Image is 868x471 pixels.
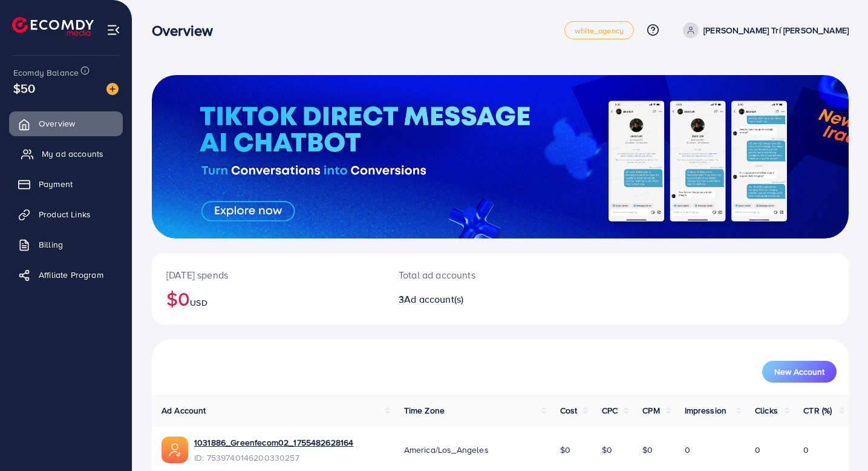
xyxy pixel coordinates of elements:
[685,444,690,456] span: 0
[404,404,445,417] span: Time Zone
[399,294,544,305] h2: 3
[560,404,578,417] span: Cost
[39,239,63,251] span: Billing
[166,287,370,310] h2: $0
[162,436,188,463] img: ic-ads-acc.e4c84228.svg
[685,404,727,417] span: Impression
[803,444,809,456] span: 0
[9,172,123,196] a: Payment
[162,404,206,417] span: Ad Account
[152,22,223,39] h3: Overview
[39,269,103,281] span: Affiliate Program
[755,444,760,456] span: 0
[560,444,570,456] span: $0
[13,67,79,79] span: Ecomdy Balance
[803,404,832,417] span: CTR (%)
[678,22,849,38] a: [PERSON_NAME] Trí [PERSON_NAME]
[575,27,624,35] span: white_agency
[9,263,123,287] a: Affiliate Program
[12,17,94,36] img: logo
[404,292,463,306] span: Ad account(s)
[194,452,353,464] span: ID: 7539740146200330257
[9,111,123,136] a: Overview
[194,436,353,449] a: 1031886_Greenfecom02_1755482628164
[106,83,119,95] img: image
[190,297,207,309] span: USD
[106,23,120,37] img: menu
[762,361,837,383] button: New Account
[42,148,103,160] span: My ad accounts
[602,404,618,417] span: CPC
[564,21,634,39] a: white_agency
[9,232,123,257] a: Billing
[602,444,612,456] span: $0
[755,404,778,417] span: Clicks
[39,208,91,220] span: Product Links
[39,178,73,190] span: Payment
[39,117,75,130] span: Overview
[166,268,370,282] p: [DATE] spends
[642,404,659,417] span: CPM
[9,202,123,226] a: Product Links
[399,268,544,282] p: Total ad accounts
[9,142,123,166] a: My ad accounts
[703,23,849,38] p: [PERSON_NAME] Trí [PERSON_NAME]
[642,444,653,456] span: $0
[13,79,35,97] span: $50
[404,444,489,456] span: America/Los_Angeles
[774,367,824,376] span: New Account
